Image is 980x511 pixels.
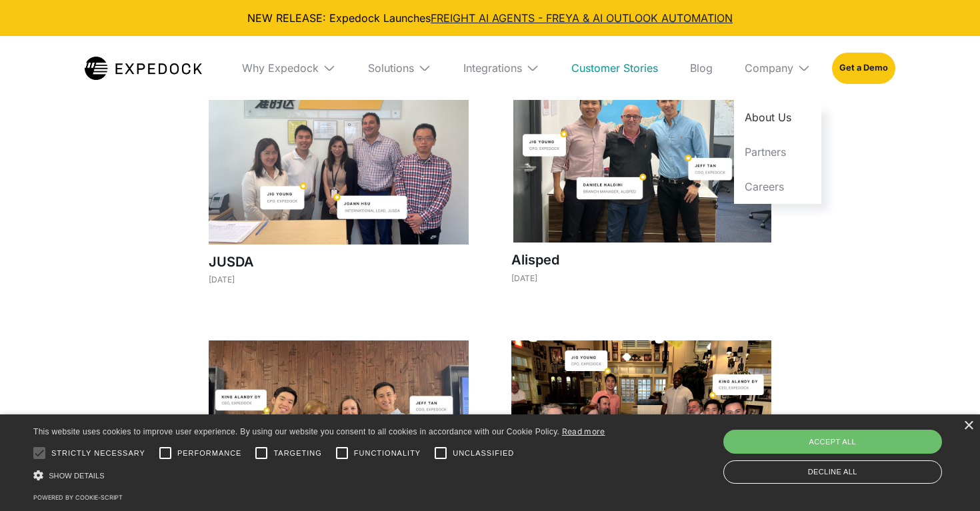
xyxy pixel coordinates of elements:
div: Company [745,61,793,75]
div: Solutions [357,36,442,100]
div: Integrations [453,36,550,100]
div: Show details [33,468,605,482]
a: Powered by cookie-script [33,494,123,501]
div: Why Expedock [231,36,347,100]
span: Show details [49,472,105,480]
nav: Company [734,100,821,204]
div: NEW RELEASE: Expedock Launches [11,11,969,25]
div: Decline all [723,460,943,484]
h1: Alisped [511,251,771,269]
a: Read more [562,426,605,436]
span: Unclassified [453,448,514,459]
a: JUSDA[DATE] [209,49,469,298]
a: Customer Stories [561,36,669,100]
div: [DATE] [209,274,469,284]
div: [DATE] [511,273,771,283]
a: FREIGHT AI AGENTS - FREYA & AI OUTLOOK AUTOMATION [431,11,733,25]
a: Get a Demo [832,53,895,83]
a: Partners [734,135,821,169]
span: Targeting [273,448,321,459]
a: Alisped[DATE] [511,49,771,296]
span: This website uses cookies to improve user experience. By using our website you consent to all coo... [33,427,559,436]
span: Strictly necessary [51,448,145,459]
h1: JUSDA [209,253,469,271]
div: Accept all [723,430,943,454]
iframe: Chat Widget [751,367,980,511]
a: About Us [734,100,821,135]
span: Functionality [354,448,421,459]
div: Why Expedock [242,61,319,75]
a: Careers [734,169,821,204]
a: Blog [679,36,723,100]
div: Company [734,36,821,100]
div: Integrations [463,61,522,75]
div: Solutions [368,61,414,75]
span: Performance [177,448,242,459]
